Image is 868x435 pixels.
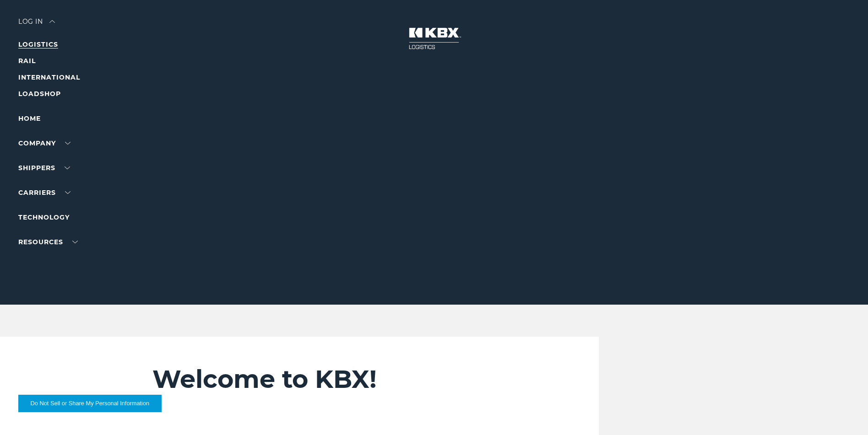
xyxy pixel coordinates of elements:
button: Do Not Sell or Share My Personal Information [18,395,162,412]
a: INTERNATIONAL [18,73,80,81]
a: Technology [18,213,70,221]
a: RESOURCES [18,238,78,246]
a: Carriers [18,188,71,197]
a: LOGISTICS [18,40,58,48]
img: arrow [49,20,55,23]
a: Home [18,114,41,123]
a: SHIPPERS [18,164,70,172]
a: Company [18,139,71,147]
h2: Welcome to KBX! [152,364,543,394]
img: kbx logo [400,18,468,59]
a: RAIL [18,57,36,65]
a: LOADSHOP [18,90,61,98]
div: Log in [18,18,55,32]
